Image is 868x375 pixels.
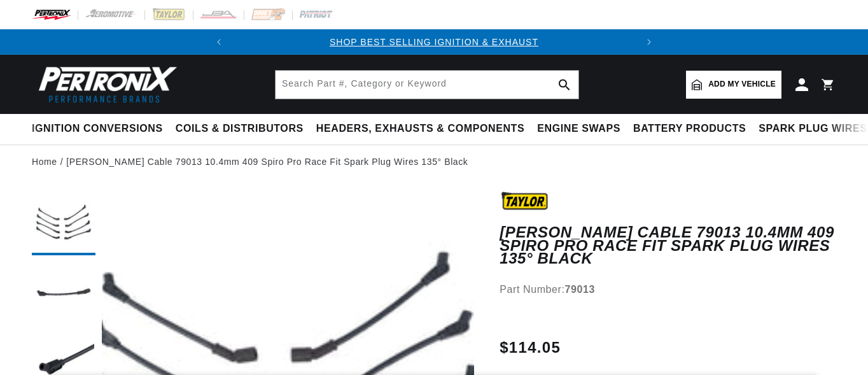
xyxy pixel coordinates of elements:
a: Home [32,155,57,169]
span: Battery Products [633,122,746,136]
strong: 79013 [565,284,596,295]
span: Spark Plug Wires [759,122,867,136]
a: Add my vehicle [686,71,781,99]
button: Translation missing: en.sections.announcements.next_announcement [636,29,662,55]
button: search button [550,71,578,99]
nav: breadcrumbs [32,155,836,169]
input: Search Part #, Category or Keyword [276,71,578,99]
span: Add my vehicle [708,78,776,90]
summary: Ignition Conversions [32,114,169,144]
summary: Coils & Distributors [169,114,310,144]
div: Announcement [232,35,636,49]
button: Translation missing: en.sections.announcements.previous_announcement [206,29,232,55]
img: Pertronix [32,62,178,106]
summary: Engine Swaps [531,114,627,144]
summary: Headers, Exhausts & Components [310,114,531,144]
div: 1 of 2 [232,35,636,49]
summary: Battery Products [627,114,752,144]
h1: [PERSON_NAME] Cable 79013 10.4mm 409 Spiro Pro Race Fit Spark Plug Wires 135° Black [500,226,836,265]
button: Load image 1 in gallery view [32,192,95,255]
div: Part Number: [500,281,836,298]
span: Engine Swaps [537,122,620,136]
span: Ignition Conversions [32,122,163,136]
a: SHOP BEST SELLING IGNITION & EXHAUST [330,37,538,47]
a: [PERSON_NAME] Cable 79013 10.4mm 409 Spiro Pro Race Fit Spark Plug Wires 135° Black [66,155,468,169]
span: $114.05 [500,336,561,359]
button: Load image 2 in gallery view [32,262,95,325]
span: Headers, Exhausts & Components [316,122,524,136]
span: Coils & Distributors [176,122,304,136]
